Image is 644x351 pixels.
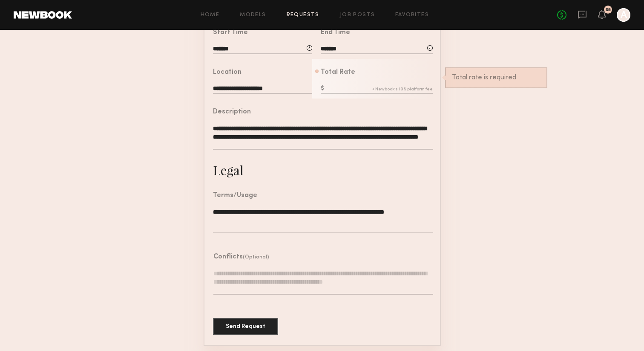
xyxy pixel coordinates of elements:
[243,255,269,260] span: (Optional)
[321,69,355,76] div: Total Rate
[395,12,429,18] a: Favorites
[213,29,248,36] div: Start Time
[321,29,350,36] div: End Time
[287,12,319,18] a: Requests
[213,254,269,261] header: Conflicts
[617,8,630,22] a: A
[213,192,257,199] div: Terms/Usage
[240,12,266,18] a: Models
[201,12,220,18] a: Home
[213,109,251,116] div: Description
[605,8,611,12] div: 65
[213,69,241,76] div: Location
[452,74,540,81] div: Total rate is required
[213,162,244,179] div: Legal
[340,12,375,18] a: Job Posts
[213,318,278,335] button: Send Request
